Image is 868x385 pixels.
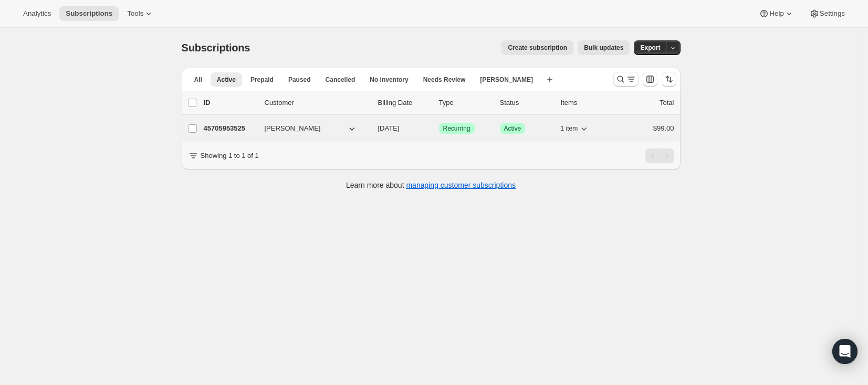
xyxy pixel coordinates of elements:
[204,121,674,136] div: 45705953525[PERSON_NAME][DATE]SuccessRecurringSuccessActive1 item$99.00
[832,339,857,364] div: Open Intercom Messenger
[378,98,431,108] p: Billing Date
[23,9,51,18] span: Analytics
[258,120,363,137] button: [PERSON_NAME]
[660,98,674,108] p: Total
[504,124,521,133] span: Active
[127,9,143,18] span: Tools
[17,6,57,21] button: Analytics
[346,180,516,190] p: Learn more about
[423,76,466,84] span: Needs Review
[59,6,119,21] button: Subscriptions
[378,124,400,132] span: [DATE]
[769,9,783,18] span: Help
[508,44,567,52] span: Create subscription
[561,124,578,133] span: 1 item
[584,44,623,52] span: Bulk updates
[443,124,470,133] span: Recurring
[201,151,259,161] p: Showing 1 to 1 of 1
[182,42,250,54] span: Subscriptions
[217,76,236,84] span: Active
[820,9,845,18] span: Settings
[662,72,676,87] button: Sort the results
[370,76,408,84] span: No inventory
[645,148,674,163] nav: Pagination
[643,72,657,87] button: Customize table column order and visibility
[561,121,590,136] button: 1 item
[439,98,491,108] div: Type
[194,76,202,84] span: All
[578,40,630,55] button: Bulk updates
[653,124,674,132] span: $99.00
[752,6,800,21] button: Help
[265,98,370,108] p: Customer
[204,98,674,108] div: IDCustomerBilling DateTypeStatusItemsTotal
[480,76,533,84] span: [PERSON_NAME]
[204,123,256,134] p: 45705953525
[803,6,851,21] button: Settings
[541,72,558,87] button: Create new view
[561,98,613,108] div: Items
[121,6,160,21] button: Tools
[406,181,516,189] a: managing customer subscriptions
[500,98,552,108] p: Status
[501,40,573,55] button: Create subscription
[326,76,355,84] span: Cancelled
[66,9,112,18] span: Subscriptions
[640,44,660,52] span: Export
[265,123,321,134] span: [PERSON_NAME]
[288,76,311,84] span: Paused
[204,98,256,108] p: ID
[250,76,274,84] span: Prepaid
[613,72,639,87] button: Search and filter results
[634,40,666,55] button: Export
